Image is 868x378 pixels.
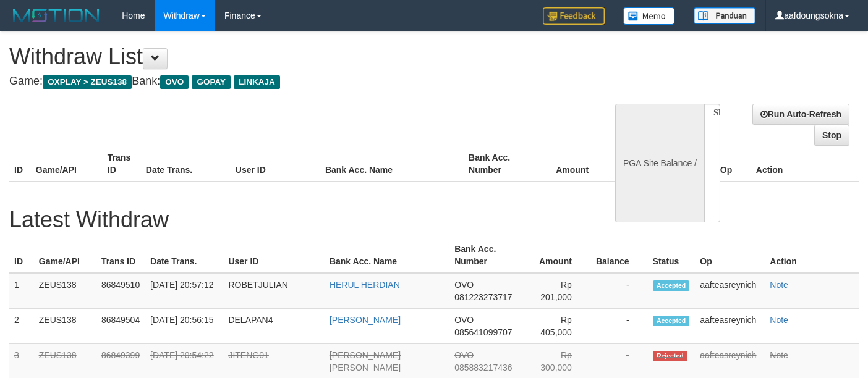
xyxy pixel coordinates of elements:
[223,273,325,309] td: ROBETJULIAN
[325,238,449,273] th: Bank Acc. Name
[103,146,141,182] th: Trans ID
[715,146,751,182] th: Op
[765,238,859,273] th: Action
[464,146,535,182] th: Bank Acc. Number
[160,75,189,89] span: OVO
[454,315,474,325] span: OVO
[141,146,231,182] th: Date Trans.
[223,309,325,344] td: DELAPAN4
[145,273,223,309] td: [DATE] 20:57:12
[9,146,31,182] th: ID
[145,238,223,273] th: Date Trans.
[34,309,96,344] td: ZEUS138
[449,238,523,273] th: Bank Acc. Number
[31,146,103,182] th: Game/API
[648,238,696,273] th: Status
[234,75,280,89] span: LINKAJA
[454,292,512,302] span: 081223273717
[9,273,34,309] td: 1
[9,44,566,69] h1: Withdraw List
[523,273,590,309] td: Rp 201,000
[9,238,34,273] th: ID
[330,280,400,290] a: HERUL HERDIAN
[770,350,788,360] a: Note
[96,309,145,344] td: 86849504
[653,316,690,326] span: Accepted
[615,104,704,222] div: PGA Site Balance /
[320,146,464,182] th: Bank Acc. Name
[653,351,687,361] span: Rejected
[192,75,231,89] span: GOPAY
[752,104,849,125] a: Run Auto-Refresh
[695,238,765,273] th: Op
[454,363,512,372] span: 085883217436
[751,146,859,182] th: Action
[814,125,849,146] a: Stop
[590,273,648,309] td: -
[454,350,474,360] span: OVO
[770,280,788,290] a: Note
[96,273,145,309] td: 86849510
[330,315,401,325] a: [PERSON_NAME]
[695,309,765,344] td: aafteasreynich
[9,309,34,344] td: 2
[9,6,103,25] img: MOTION_logo.png
[223,238,325,273] th: User ID
[454,327,512,337] span: 085641099707
[145,309,223,344] td: [DATE] 20:56:15
[535,146,607,182] th: Amount
[454,280,474,290] span: OVO
[523,238,590,273] th: Amount
[543,7,605,25] img: Feedback.jpg
[330,350,401,372] a: [PERSON_NAME] [PERSON_NAME]
[623,7,675,25] img: Button%20Memo.svg
[607,146,673,182] th: Balance
[34,273,96,309] td: ZEUS138
[34,238,96,273] th: Game/API
[9,208,859,232] h1: Latest Withdraw
[770,315,788,325] a: Note
[43,75,132,89] span: OXPLAY > ZEUS138
[96,238,145,273] th: Trans ID
[653,280,690,291] span: Accepted
[695,273,765,309] td: aafteasreynich
[590,309,648,344] td: -
[9,75,566,88] h4: Game: Bank:
[523,309,590,344] td: Rp 405,000
[694,7,755,24] img: panduan.png
[590,238,648,273] th: Balance
[231,146,320,182] th: User ID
